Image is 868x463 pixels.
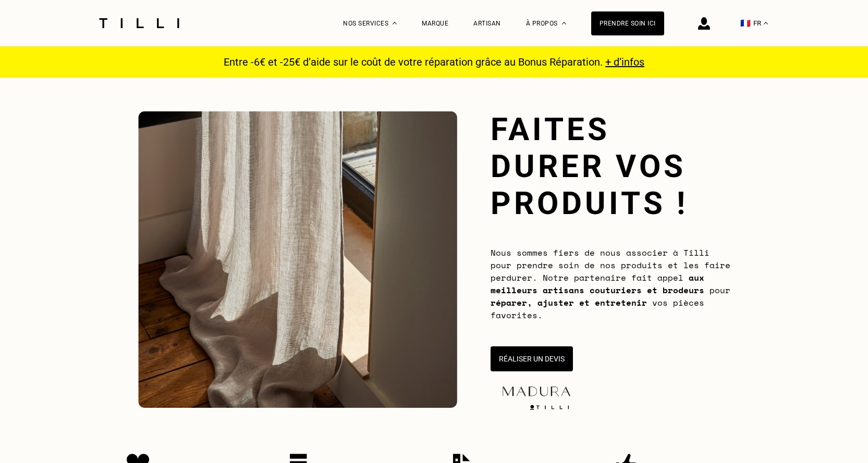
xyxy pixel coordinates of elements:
[491,346,573,371] button: Réaliser un devis
[491,271,704,296] b: aux meilleurs artisans couturiers et brodeurs
[591,11,664,35] a: Prendre soin ici
[526,405,573,410] img: logo Tilli
[393,22,397,24] img: Menu déroulant
[562,22,566,24] img: Menu déroulant à propos
[491,246,730,321] span: Nous sommes fiers de nous associer à Tilli pour prendre soin de nos produits et les faire perdure...
[764,22,768,24] img: menu déroulant
[698,17,710,30] img: icône connexion
[491,111,730,222] h1: Faites durer vos produits !
[473,20,501,27] a: Artisan
[217,56,651,68] p: Entre -6€ et -25€ d’aide sur le coût de votre réparation grâce au Bonus Réparation.
[95,18,183,28] img: Logo du service de couturière Tilli
[422,20,448,27] a: Marque
[500,384,573,398] img: maduraLogo-5877f563076e9857a9763643b83271db.png
[605,56,644,68] a: + d’infos
[491,296,647,309] b: réparer, ajuster et entretenir
[740,18,751,28] span: 🇫🇷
